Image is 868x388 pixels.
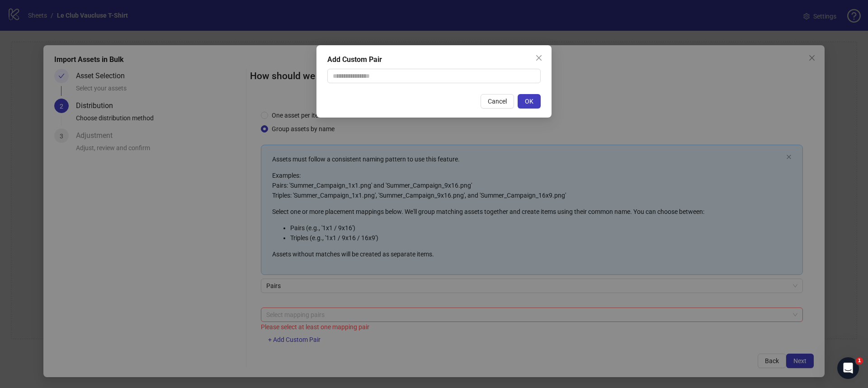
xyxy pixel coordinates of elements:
[532,51,546,65] button: Close
[481,94,514,109] button: Cancel
[525,98,533,105] span: OK
[837,357,859,379] iframe: Intercom live chat
[518,94,541,109] button: OK
[856,357,863,364] span: 1
[488,98,507,105] span: Cancel
[535,54,542,62] span: close
[327,54,541,65] div: Add Custom Pair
